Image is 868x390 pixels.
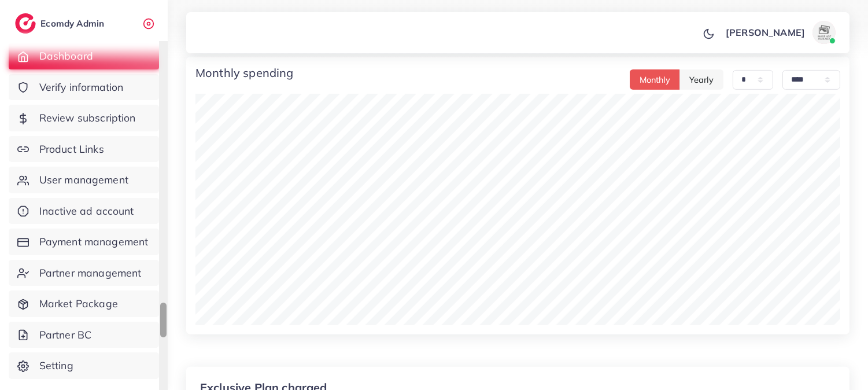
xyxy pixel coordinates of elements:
span: Setting [39,358,73,373]
span: Payment management [39,234,149,249]
a: Partner BC [9,322,159,348]
img: logo [15,13,36,34]
a: Market Package [9,290,159,317]
a: Payment management [9,229,159,255]
span: Inactive ad account [39,204,134,219]
p: [PERSON_NAME] [726,25,805,39]
button: Monthly [630,69,680,90]
a: User management [9,167,159,193]
span: Review subscription [39,111,136,126]
span: Partner BC [39,328,92,343]
a: [PERSON_NAME]avatar [719,21,840,44]
a: Dashboard [9,43,159,69]
span: Verify information [39,80,124,95]
a: Partner management [9,260,159,286]
span: User management [39,172,128,187]
h2: Ecomdy Admin [40,18,107,29]
span: Partner management [39,266,142,281]
a: Review subscription [9,105,159,131]
span: Dashboard [39,49,93,64]
img: avatar [812,21,836,44]
span: Market Package [39,296,118,311]
a: logoEcomdy Admin [15,13,107,34]
button: Yearly [679,69,723,90]
a: Verify information [9,74,159,101]
a: Setting [9,352,159,379]
h4: Monthly spending [195,66,294,80]
a: Product Links [9,136,159,163]
span: Product Links [39,142,104,157]
a: Inactive ad account [9,198,159,225]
